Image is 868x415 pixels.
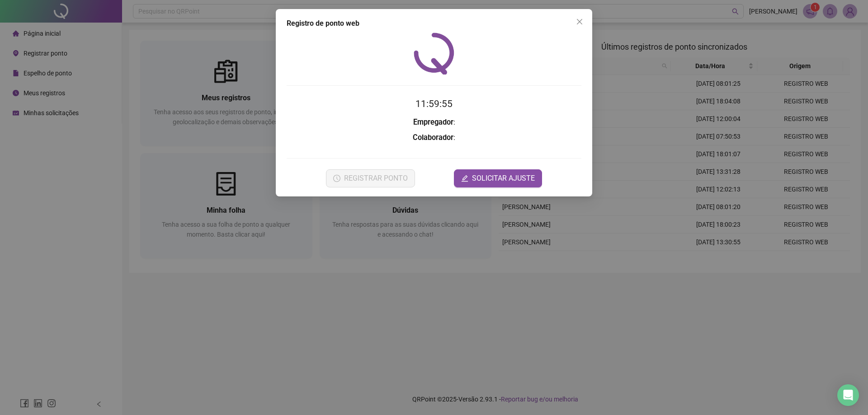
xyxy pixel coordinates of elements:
button: editSOLICITAR AJUSTE [454,169,542,187]
span: close [576,18,583,25]
div: Open Intercom Messenger [837,384,859,406]
strong: Empregador [413,118,453,126]
button: REGISTRAR PONTO [326,169,415,187]
div: Registro de ponto web [287,18,581,29]
img: QRPoint [414,33,454,75]
strong: Colaborador [413,133,453,142]
h3: : [287,117,581,128]
time: 11:59:55 [415,98,453,109]
button: Close [572,14,587,29]
span: edit [461,175,468,182]
span: SOLICITAR AJUSTE [472,173,535,184]
h3: : [287,132,581,144]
